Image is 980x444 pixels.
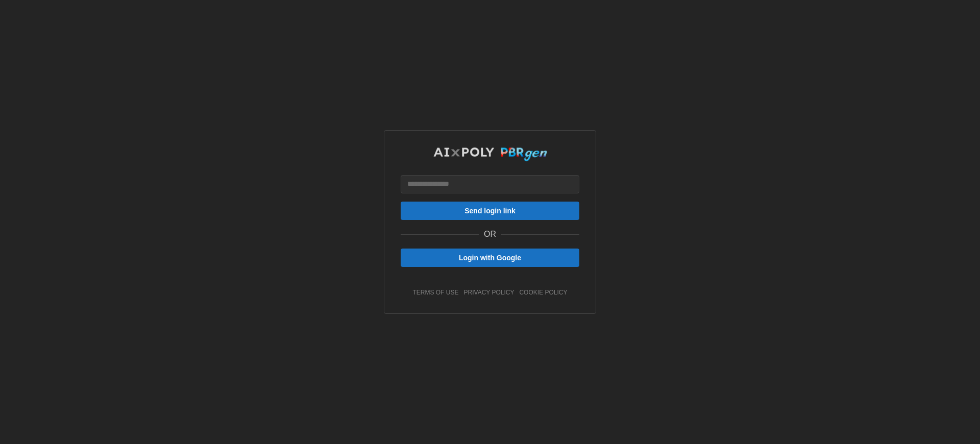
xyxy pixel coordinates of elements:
img: AIxPoly PBRgen [433,147,548,162]
a: terms of use [413,288,459,297]
button: Send login link [401,202,579,220]
p: OR [484,228,496,241]
a: privacy policy [464,288,514,297]
a: cookie policy [519,288,567,297]
button: Login with Google [401,249,579,267]
span: Send login link [464,202,516,219]
span: Login with Google [459,249,521,266]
